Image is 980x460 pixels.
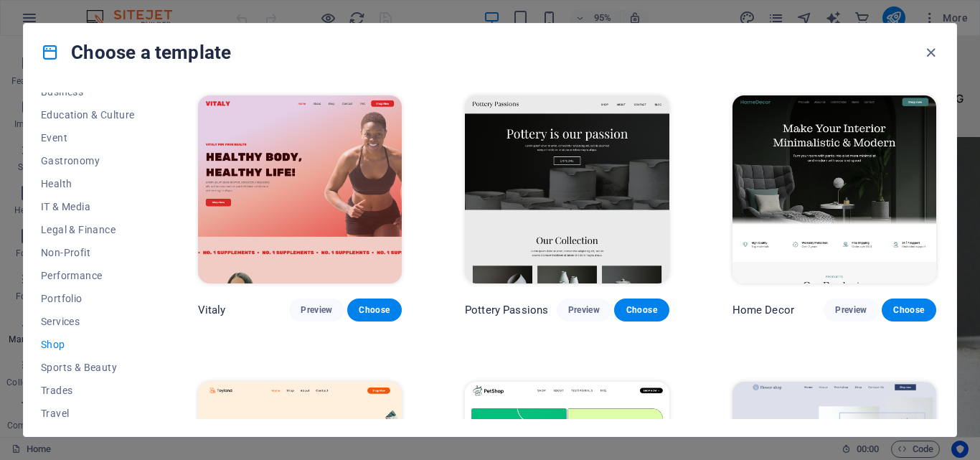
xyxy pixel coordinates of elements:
span: Choose [893,304,925,316]
button: Portfolio [41,287,135,310]
button: Preview [289,299,344,321]
button: Event [41,126,135,149]
span: Portfolio [41,293,135,304]
span: IT & Media [41,201,135,212]
button: Legal & Finance [41,218,135,241]
span: Health [41,178,135,189]
span: Sports & Beauty [41,362,135,373]
h4: Choose a template [41,41,231,64]
span: Choose [626,304,657,316]
img: Pottery Passions [465,95,669,283]
button: Preview [557,299,611,321]
span: Legal & Finance [41,224,135,235]
span: Services [41,316,135,327]
button: Choose [614,299,669,321]
img: Vitaly [198,95,402,283]
span: Gastronomy [41,155,135,166]
button: Preview [824,299,878,321]
button: Trades [41,379,135,402]
button: IT & Media [41,195,135,218]
span: Non-Profit [41,247,135,258]
span: Performance [41,270,135,281]
button: Health [41,172,135,195]
p: Vitaly [198,303,226,317]
button: Shop [41,333,135,356]
button: Services [41,310,135,333]
p: Pottery Passions [465,303,548,317]
span: Preview [568,304,600,316]
span: Travel [41,408,135,419]
button: Choose [882,299,936,321]
button: Gastronomy [41,149,135,172]
button: Sports & Beauty [41,356,135,379]
button: Education & Culture [41,103,135,126]
span: Trades [41,385,135,396]
button: Travel [41,402,135,425]
span: Education & Culture [41,109,135,121]
img: Home Decor [732,95,936,283]
button: Non-Profit [41,241,135,264]
span: Event [41,132,135,144]
p: Home Decor [732,303,794,317]
span: Preview [301,304,332,316]
span: Shop [41,339,135,350]
span: Preview [835,304,867,316]
span: Choose [359,304,390,316]
button: Choose [347,299,402,321]
button: Performance [41,264,135,287]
